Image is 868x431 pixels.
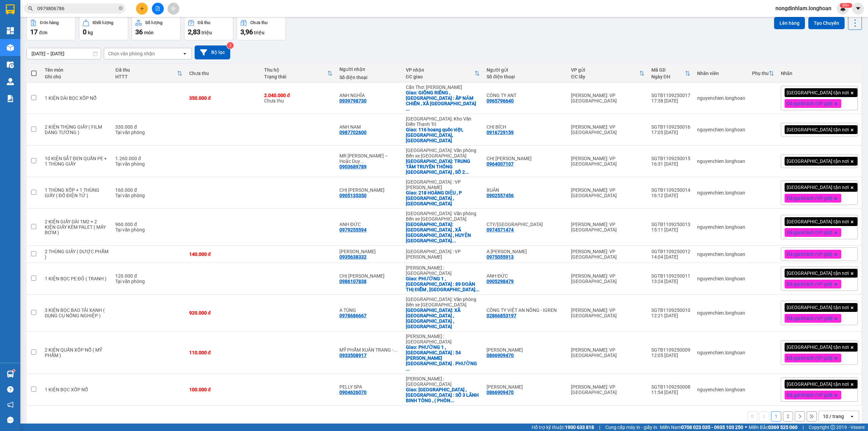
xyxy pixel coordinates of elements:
[406,222,480,243] div: Giao: VINHOMES DƯƠNG KINH , XÃ ĐẠI ĐỒNG , HUYỆN KIẾN THỤY , TP HẢI PHÒNG
[752,71,769,76] div: Phụ thu
[697,71,745,76] div: Nhân viên
[45,95,109,101] div: 1 KIỆN DÀI BỌC XỐP NỔ
[339,222,399,227] div: ANH ĐỨC
[189,310,257,316] div: 920.000 đ
[651,273,690,279] div: SGTB1109250011
[254,30,264,35] span: triệu
[264,74,327,79] div: Trạng thái
[406,67,474,73] div: VP nhận
[651,390,690,395] div: 11:54 [DATE]
[171,6,176,11] span: aim
[119,5,123,12] span: close-circle
[697,127,745,132] div: nguyenchien.longhoan
[840,3,852,8] sup: 257
[339,164,367,169] div: 0903689789
[45,387,109,392] div: 1 KIỆN BỌC XỐP NỔ
[339,273,399,279] div: CHỊ THANH NHI
[189,71,257,76] div: Chưa thu
[487,187,564,193] div: XUÂN
[339,249,399,254] div: NGỌC HẢO
[487,124,564,130] div: CHỊ BÍCH
[787,315,832,321] span: Đã gọi khách (VP gửi)
[201,30,212,35] span: triệu
[152,3,164,15] button: file-add
[7,44,14,51] img: warehouse-icon
[79,16,128,40] button: Khối lượng0kg
[651,249,690,254] div: SGTB1109250012
[7,78,14,85] img: warehouse-icon
[28,6,33,11] span: search
[830,425,835,430] span: copyright
[83,28,86,36] span: 0
[406,211,480,222] div: [GEOGRAPHIC_DATA]: Văn phòng Bến xe [GEOGRAPHIC_DATA]
[264,93,332,104] div: Chưa thu
[7,61,14,68] img: warehouse-icon
[115,124,182,130] div: 330.000 đ
[339,347,399,353] div: MỸ PHẨM XUÂN TRANG - 0372529204
[135,28,143,36] span: 36
[339,153,399,164] div: MR BẢO – Hoặc Duy-0902.590.541)
[599,424,600,431] span: |
[487,347,564,353] div: ANH ĐĂNG
[45,67,109,73] div: Tên món
[7,95,14,102] img: solution-icon
[406,297,480,307] div: [GEOGRAPHIC_DATA]: Văn phòng Bến xe [GEOGRAPHIC_DATA]
[7,417,14,423] span: message
[406,376,480,387] div: [PERSON_NAME] : [GEOGRAPHIC_DATA]
[651,124,690,130] div: SGTB1109250016
[651,307,690,313] div: SGTB1109250010
[167,3,179,15] button: aim
[108,50,155,57] div: Chọn văn phòng nhận
[339,75,399,80] div: Số điện thoại
[264,67,327,73] div: Thu hộ
[339,187,399,193] div: CHỊ NGỌC HIỆP
[182,51,188,56] svg: open
[465,169,469,175] span: ...
[651,67,685,73] div: Mã GD
[651,279,690,284] div: 13:24 [DATE]
[697,350,745,355] div: nguyenchien.longhoan
[697,276,745,281] div: nguyenchien.longhoan
[787,127,849,133] span: [GEOGRAPHIC_DATA] tận nơi
[227,42,234,49] sup: 2
[112,64,185,82] th: Toggle SortBy
[787,100,832,107] span: Đã gọi khách (VP gửi)
[648,64,694,82] th: Toggle SortBy
[406,366,410,372] span: ...
[852,3,864,15] button: caret-down
[188,28,200,36] span: 2,83
[45,219,109,235] div: 2 KIỆN GIẤY DÀI 1M2 + 2 KIỆN GIẤY KÈM PALET ( MÁY BƠM )
[339,67,399,72] div: Người nhận
[406,74,474,79] div: ĐC giao
[45,187,109,198] div: 1 THÙNG XỐP + 1 THÙNG GIẤY ( ĐỒ ĐIỆN TỬ )
[487,98,514,104] div: 0965796640
[487,254,514,260] div: 0975055913
[487,193,514,198] div: 0902557456
[88,30,93,35] span: kg
[195,45,230,59] button: Bộ lọc
[45,156,109,167] div: 10 KIỆN SẮT ĐEN QUẤN PE + 1 THÙNG GIẤY
[452,238,456,243] span: ...
[783,411,793,421] button: 2
[115,227,182,232] div: Tại văn phòng
[787,219,849,225] span: [GEOGRAPHIC_DATA] tận nơi
[571,384,644,395] div: [PERSON_NAME]: VP [GEOGRAPHIC_DATA]
[189,95,257,101] div: 350.000 đ
[787,304,849,311] span: [GEOGRAPHIC_DATA] tận nơi
[30,28,38,36] span: 17
[787,381,849,387] span: [GEOGRAPHIC_DATA] tận nơi
[250,20,268,25] div: Chưa thu
[651,161,690,167] div: 16:31 [DATE]
[406,190,480,206] div: Giao: 218 HOÀNG DIỆU , P HẢI CHÂU , TP ĐÀ NẴNG
[605,424,658,431] span: Cung cấp máy in - giấy in:
[487,390,514,395] div: 0866909470
[406,148,480,158] div: [GEOGRAPHIC_DATA]: Văn phòng Bến xe [GEOGRAPHIC_DATA]
[406,179,480,190] div: [GEOGRAPHIC_DATA] : VP [PERSON_NAME]
[136,3,148,15] button: plus
[697,251,745,257] div: nguyenchien.longhoan
[651,193,690,198] div: 16:12 [DATE]
[697,190,745,195] div: nguyenchien.longhoan
[681,425,743,430] strong: 0708 023 035 - 0935 103 250
[189,251,257,257] div: 140.000 đ
[571,307,644,318] div: [PERSON_NAME]: VP [GEOGRAPHIC_DATA]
